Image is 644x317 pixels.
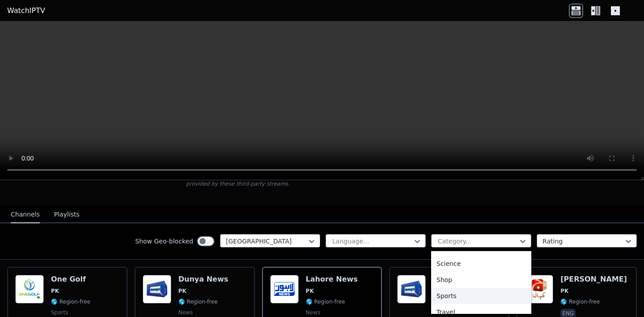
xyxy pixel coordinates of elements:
[431,272,531,288] div: Shop
[51,309,68,316] span: sports
[143,275,171,304] img: Dunya News
[560,287,568,295] span: PK
[51,298,90,305] span: 🌎 Region-free
[306,298,345,305] span: 🌎 Region-free
[54,206,80,223] button: Playlists
[397,275,426,304] img: Dunya News
[135,237,193,246] label: Show Geo-blocked
[560,275,627,284] h6: [PERSON_NAME]
[7,5,45,16] a: WatchIPTV
[178,275,228,284] h6: Dunya News
[11,206,40,223] button: Channels
[525,275,553,304] img: Geo Kahani
[178,287,186,295] span: PK
[306,275,358,284] h6: Lahore News
[51,287,59,295] span: PK
[178,309,193,316] span: news
[431,256,531,272] div: Science
[270,275,299,304] img: Lahore News
[15,275,44,304] img: One Golf
[306,287,314,295] span: PK
[431,288,531,304] div: Sports
[306,309,320,316] span: news
[560,298,600,305] span: 🌎 Region-free
[51,275,90,284] h6: One Golf
[178,298,218,305] span: 🌎 Region-free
